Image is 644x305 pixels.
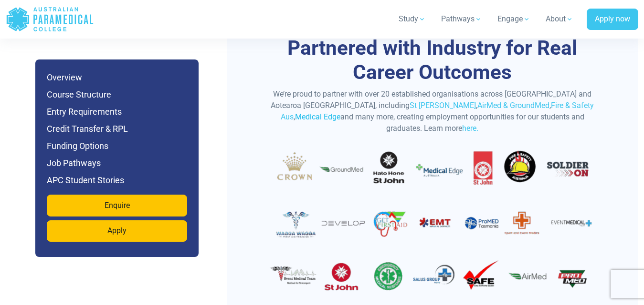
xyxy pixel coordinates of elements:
a: AirMed & GroundMed [477,101,549,110]
h3: Partnered with Industry for Real Career Outcomes [263,36,602,84]
a: St [PERSON_NAME] [410,101,476,110]
a: Medical Edge [295,112,340,121]
a: here. [462,124,478,133]
a: Pathways [435,6,488,32]
a: About [540,6,579,32]
a: Engage [492,6,536,32]
a: Study [393,6,432,32]
a: Apply now [587,9,638,30]
p: We’re proud to partner with over 20 established organisations across [GEOGRAPHIC_DATA] and Aotear... [263,89,602,134]
a: Fire & Safety Aus [281,101,594,121]
a: Australian Paramedical College [6,4,94,35]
